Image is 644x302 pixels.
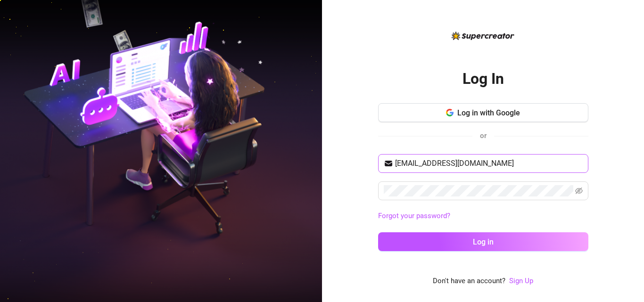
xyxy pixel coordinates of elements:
button: Log in with Google [378,103,588,122]
a: Sign Up [509,277,533,285]
span: or [480,131,487,140]
a: Sign Up [509,276,533,287]
input: Your email [395,158,583,169]
button: Log in [378,232,588,251]
span: Log in with Google [457,108,520,117]
a: Forgot your password? [378,212,450,220]
h2: Log In [462,69,504,89]
a: Forgot your password? [378,211,588,222]
img: logo-BBDzfeDw.svg [452,32,514,40]
span: Don't have an account? [433,276,505,287]
span: Log in [473,237,494,246]
span: eye-invisible [575,187,583,195]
